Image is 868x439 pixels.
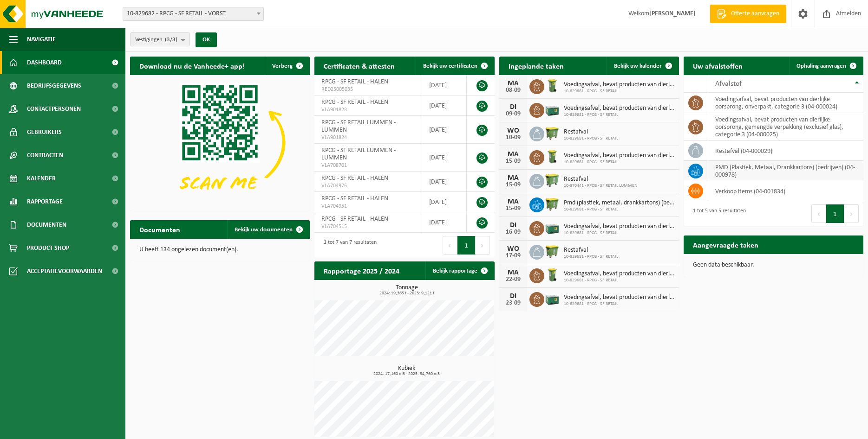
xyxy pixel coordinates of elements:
span: Voedingsafval, bevat producten van dierlijke oorsprong, onverpakt, categorie 3 [564,81,674,89]
a: Bekijk uw certificaten [416,57,494,75]
td: [DATE] [422,172,467,192]
h2: Certificaten & attesten [314,57,404,75]
p: U heeft 134 ongelezen document(en). [139,247,300,253]
span: Voedingsafval, bevat producten van dierlijke oorsprong, onverpakt, categorie 3 [564,270,674,278]
button: Next [844,204,859,223]
td: [DATE] [422,75,467,95]
a: Bekijk uw kalender [607,57,678,75]
span: Product Shop [27,236,69,260]
img: WB-0140-HPE-GN-50 [544,78,560,94]
span: RPCG - SF RETAIL LUMMEN - LUMMEN [321,119,396,134]
button: Vestigingen(3/3) [130,32,190,46]
div: MA [504,151,522,158]
img: WB-0140-HPE-GN-50 [544,149,560,165]
span: Navigatie [27,28,56,51]
div: MA [504,80,522,87]
div: 15-09 [504,182,522,188]
img: PB-LB-0680-HPE-GN-01 [544,291,560,306]
span: 10-829681 - RPCG - SF RETAIL [564,254,618,260]
span: Gebruikers [27,121,62,144]
span: Restafval [564,176,637,183]
span: Vestigingen [135,33,177,47]
span: 10-829682 - RPCG - SF RETAIL - VORST [123,7,263,20]
span: 10-829681 - RPCG - SF RETAIL [564,278,674,283]
div: 15-09 [504,158,522,165]
div: 17-09 [504,253,522,259]
td: [DATE] [422,212,467,233]
span: 10-829681 - RPCG - SF RETAIL [564,301,674,307]
div: MA [504,269,522,276]
div: WO [504,127,522,134]
a: Ophaling aanvragen [789,57,862,75]
a: Offerte aanvragen [710,5,786,23]
td: voedingsafval, bevat producten van dierlijke oorsprong, gemengde verpakking (exclusief glas), cat... [708,113,863,141]
span: 10-829681 - RPCG - SF RETAIL [564,159,674,165]
span: Bedrijfsgegevens [27,74,81,97]
span: Verberg [272,63,293,69]
td: verkoop items (04-001834) [708,181,863,201]
button: Previous [811,204,826,223]
img: PB-LB-0680-HPE-GN-01 [544,220,560,235]
td: PMD (Plastiek, Metaal, Drankkartons) (bedrijven) (04-000978) [708,161,863,181]
span: Bekijk uw kalender [614,63,662,69]
span: RED25005035 [321,86,415,93]
h2: Uw afvalstoffen [684,57,752,75]
span: Documenten [27,213,66,236]
span: Voedingsafval, bevat producten van dierlijke oorsprong, gemengde verpakking (exc... [564,105,674,112]
span: RPCG - SF RETAIL - HALEN [321,195,388,202]
button: Next [476,236,490,254]
span: Dashboard [27,51,62,74]
td: [DATE] [422,144,467,172]
div: 1 tot 7 van 7 resultaten [319,235,377,255]
h3: Kubiek [319,365,494,376]
button: OK [196,32,217,47]
span: 10-829681 - RPCG - SF RETAIL [564,89,674,94]
button: Previous [443,236,457,254]
td: [DATE] [422,192,467,212]
img: WB-1100-HPE-GN-50 [544,196,560,212]
span: VLA704515 [321,223,415,230]
td: restafval (04-000029) [708,141,863,161]
span: 10-829681 - RPCG - SF RETAIL [564,230,674,236]
span: Pmd (plastiek, metaal, drankkartons) (bedrijven) [564,199,674,207]
a: Bekijk uw documenten [227,220,309,239]
div: 15-09 [504,205,522,212]
div: 23-09 [504,300,522,306]
span: 10-829681 - RPCG - SF RETAIL [564,112,674,118]
div: 1 tot 5 van 5 resultaten [688,204,746,224]
img: WB-0140-HPE-GN-50 [544,267,560,283]
span: RPCG - SF RETAIL - HALEN [321,216,388,223]
span: RPCG - SF RETAIL LUMMEN - LUMMEN [321,147,396,161]
span: VLA704951 [321,203,415,210]
span: 10-829682 - RPCG - SF RETAIL - VORST [123,7,264,21]
span: Bekijk uw certificaten [423,63,477,69]
div: 08-09 [504,87,522,94]
div: DI [504,103,522,111]
span: VLA708701 [321,162,415,169]
img: PB-LB-0680-HPE-GN-01 [544,102,560,117]
span: RPCG - SF RETAIL - HALEN [321,78,388,85]
p: Geen data beschikbaar. [693,262,854,268]
button: 1 [457,236,476,254]
span: Kalender [27,167,56,190]
span: Bekijk uw documenten [235,227,293,233]
img: WB-0660-HPE-GN-50 [544,172,560,188]
span: VLA901824 [321,134,415,141]
div: 22-09 [504,276,522,283]
span: Restafval [564,128,618,136]
div: DI [504,222,522,229]
div: DI [504,293,522,300]
h2: Documenten [130,220,189,238]
span: 2024: 17,160 m3 - 2025: 34,760 m3 [319,372,494,376]
span: RPCG - SF RETAIL - HALEN [321,175,388,182]
h2: Ingeplande taken [499,57,573,75]
img: WB-1100-HPE-GN-50 [544,243,560,259]
div: 09-09 [504,111,522,117]
span: 2024: 19,365 t - 2025: 9,121 t [319,291,494,296]
button: Verberg [265,57,309,75]
div: 10-09 [504,134,522,141]
span: Offerte aanvragen [729,9,782,19]
count: (3/3) [165,37,177,43]
a: Bekijk rapportage [425,261,494,280]
div: MA [504,198,522,205]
